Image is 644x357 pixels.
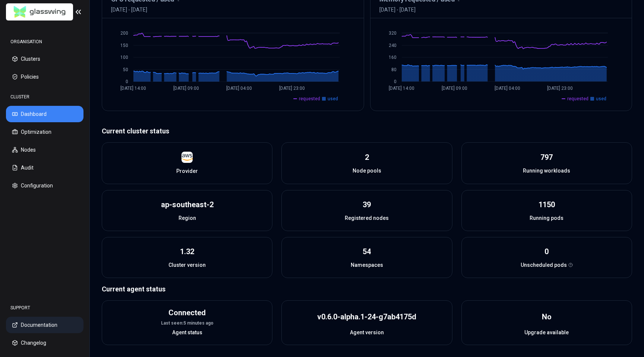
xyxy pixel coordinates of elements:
img: GlassWing [11,3,69,21]
div: 39 [363,199,371,210]
div: 54 [363,246,371,257]
tspan: [DATE] 04:00 [226,86,252,91]
div: ORGANISATION [6,34,83,49]
span: Namespaces [351,261,383,269]
span: Cluster version [168,261,206,269]
tspan: 320 [388,31,396,36]
tspan: [DATE] 23:00 [279,86,305,91]
button: Policies [6,69,83,85]
div: CLUSTER [6,89,83,104]
span: Agent version [350,329,384,336]
div: SUPPORT [6,300,83,315]
tspan: 0 [126,79,128,84]
span: [DATE] - [DATE] [379,6,463,13]
button: Nodes [6,142,83,158]
span: used [328,96,338,102]
button: Audit [6,159,83,176]
span: used [596,96,606,102]
button: Clusters [6,51,83,67]
tspan: [DATE] 09:00 [173,86,199,91]
span: Upgrade available [524,329,569,336]
button: Documentation [6,317,83,333]
div: 2 [365,152,369,162]
tspan: [DATE] 14:00 [120,86,146,91]
tspan: 0 [394,79,396,84]
div: ap-southeast-2 [161,199,214,210]
div: 797 [540,152,553,162]
div: 1150 [539,199,555,210]
tspan: [DATE] 14:00 [389,86,414,91]
div: 1.32 [180,246,194,257]
img: aws [181,152,193,163]
button: Changelog [6,335,83,351]
div: Last seen: 5 minutes ago [161,320,214,326]
div: Connected [168,307,206,318]
span: requested [299,96,320,102]
tspan: 160 [388,55,396,60]
span: Agent status [172,329,202,336]
tspan: 240 [388,43,396,48]
span: [DATE] - [DATE] [111,6,182,13]
div: No [542,312,552,322]
span: Running pods [530,214,563,222]
div: 0 [544,246,549,257]
tspan: 200 [120,31,128,36]
button: Configuration [6,177,83,194]
tspan: 100 [120,55,128,60]
tspan: [DATE] 09:00 [442,86,467,91]
span: Provider [176,167,198,175]
span: Unscheduled pods [521,261,567,269]
tspan: [DATE] 23:00 [547,86,573,91]
tspan: 150 [120,43,128,48]
p: Current agent status [102,284,632,294]
p: Current cluster status [102,126,632,136]
span: Running workloads [523,167,570,174]
tspan: 80 [391,67,396,72]
tspan: 50 [123,67,128,72]
span: Node pools [353,167,381,174]
div: v0.6.0-alpha.1-24-g7ab4175d [317,312,416,322]
button: Optimization [6,124,83,140]
span: Registered nodes [345,214,389,222]
tspan: [DATE] 04:00 [494,86,520,91]
span: requested [567,96,588,102]
button: Dashboard [6,106,83,122]
span: Region [179,214,196,222]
